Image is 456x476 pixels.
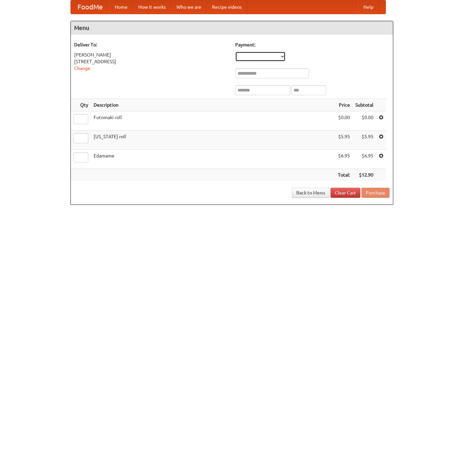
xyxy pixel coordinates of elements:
a: Change [74,66,90,71]
td: $6.95 [353,150,376,169]
a: Recipe videos [207,0,247,14]
td: $0.00 [353,111,376,131]
th: $12.90 [353,169,376,181]
a: Home [109,0,133,14]
a: Clear Cart [331,188,360,198]
th: Qty [71,99,91,111]
td: $6.95 [335,150,353,169]
th: Description [91,99,335,111]
td: $5.95 [335,131,353,150]
td: $0.00 [335,111,353,131]
a: FoodMe [71,0,109,14]
div: [STREET_ADDRESS] [74,58,229,65]
th: Subtotal [353,99,376,111]
a: Who we are [171,0,207,14]
a: How it works [133,0,171,14]
a: Help [358,0,379,14]
th: Total: [335,169,353,181]
th: Price [335,99,353,111]
h4: Menu [71,21,393,35]
h5: Deliver To: [74,41,229,48]
h5: Payment: [235,41,390,48]
td: [US_STATE] roll [91,131,335,150]
div: [PERSON_NAME] [74,51,229,58]
td: Futomaki roll [91,111,335,131]
button: Purchase [361,188,390,198]
td: Edamame [91,150,335,169]
td: $5.95 [353,131,376,150]
a: Back to Menu [292,188,330,198]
